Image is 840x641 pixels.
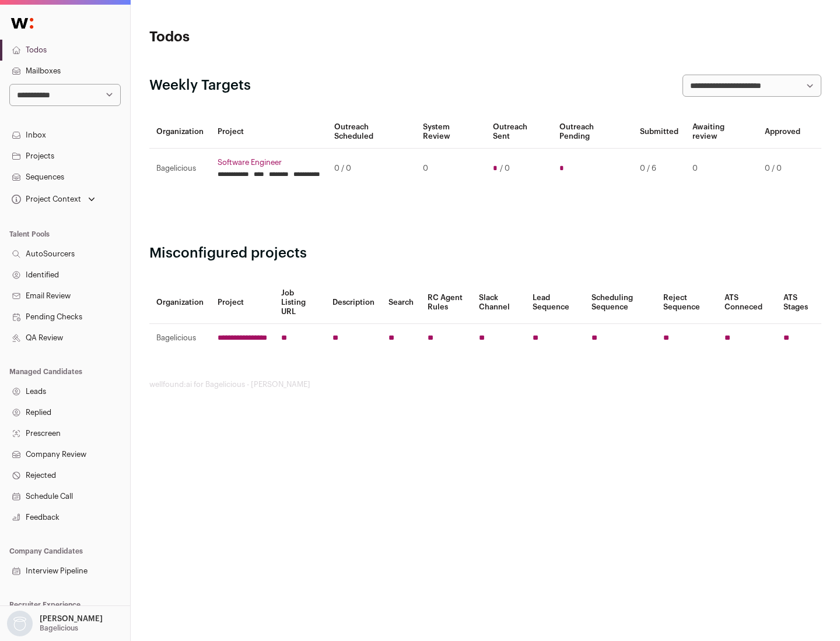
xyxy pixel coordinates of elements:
[211,115,327,149] th: Project
[149,244,821,263] h2: Misconfigured projects
[633,115,685,149] th: Submitted
[149,380,821,389] footer: wellfound:ai for Bagelicious - [PERSON_NAME]
[416,115,485,149] th: System Review
[685,149,758,189] td: 0
[9,195,81,204] div: Project Context
[758,115,807,149] th: Approved
[40,614,103,624] p: [PERSON_NAME]
[381,281,421,324] th: Search
[149,28,373,47] h1: Todos
[758,149,807,189] td: 0 / 0
[218,158,320,167] a: Software Engineer
[500,164,510,173] span: / 0
[149,324,211,353] td: Bagelicious
[9,191,97,207] button: Open dropdown
[149,115,211,149] th: Organization
[149,281,211,324] th: Organization
[717,281,776,324] th: ATS Conneced
[584,281,656,324] th: Scheduling Sequence
[776,281,821,324] th: ATS Stages
[486,115,553,149] th: Outreach Sent
[526,281,584,324] th: Lead Sequence
[472,281,526,324] th: Slack Channel
[149,76,251,95] h2: Weekly Targets
[327,149,416,189] td: 0 / 0
[685,115,758,149] th: Awaiting review
[656,281,718,324] th: Reject Sequence
[7,611,33,636] img: nopic.png
[274,281,325,324] th: Job Listing URL
[40,624,78,633] p: Bagelicious
[5,12,40,35] img: Wellfound
[552,115,632,149] th: Outreach Pending
[149,149,211,189] td: Bagelicious
[633,149,685,189] td: 0 / 6
[325,281,381,324] th: Description
[327,115,416,149] th: Outreach Scheduled
[5,611,105,636] button: Open dropdown
[211,281,274,324] th: Project
[416,149,485,189] td: 0
[421,281,471,324] th: RC Agent Rules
